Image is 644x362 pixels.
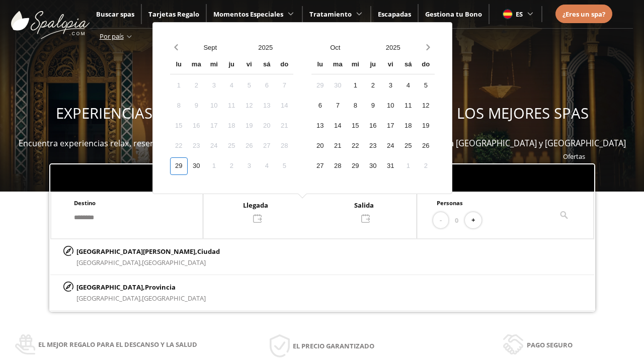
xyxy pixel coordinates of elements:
[205,56,223,74] div: mi
[347,97,364,115] div: 8
[276,137,293,155] div: 28
[293,340,374,351] span: El precio garantizado
[306,39,364,56] button: Open months overlay
[223,137,240,155] div: 25
[399,117,417,135] div: 18
[399,137,417,155] div: 25
[417,56,435,74] div: do
[276,157,293,175] div: 5
[188,117,205,135] div: 16
[76,246,220,257] p: [GEOGRAPHIC_DATA][PERSON_NAME],
[382,97,399,115] div: 10
[347,137,364,155] div: 22
[258,137,276,155] div: 27
[205,97,223,115] div: 10
[364,97,382,115] div: 9
[258,56,276,74] div: sá
[19,138,626,149] span: Encuentra experiencias relax, reserva bonos spas y escapadas wellness para disfrutar en más de 40...
[311,117,329,135] div: 13
[276,77,293,95] div: 7
[240,157,258,175] div: 3
[223,97,240,115] div: 11
[170,56,188,74] div: lu
[382,157,399,175] div: 31
[188,56,205,74] div: ma
[240,97,258,115] div: 12
[465,212,481,229] button: +
[76,258,142,267] span: [GEOGRAPHIC_DATA],
[364,77,382,95] div: 2
[56,103,589,123] span: EXPERIENCIAS WELLNESS PARA REGALAR Y DISFRUTAR EN LOS MEJORES SPAS
[96,10,134,19] a: Buscar spas
[382,56,399,74] div: vi
[433,212,448,229] button: -
[347,56,364,74] div: mi
[417,137,435,155] div: 26
[399,56,417,74] div: sá
[258,97,276,115] div: 13
[364,56,382,74] div: ju
[425,10,482,19] a: Gestiona tu Bono
[205,117,223,135] div: 17
[76,282,206,293] p: [GEOGRAPHIC_DATA],
[276,117,293,135] div: 21
[311,77,329,95] div: 29
[170,56,293,175] div: Calendar wrapper
[329,117,347,135] div: 14
[364,157,382,175] div: 30
[329,77,347,95] div: 30
[437,199,463,207] span: Personas
[329,157,347,175] div: 28
[311,97,329,115] div: 6
[562,10,605,19] span: ¿Eres un spa?
[240,77,258,95] div: 5
[38,339,197,350] span: El mejor regalo para el descanso y la salud
[240,117,258,135] div: 19
[417,117,435,135] div: 19
[417,97,435,115] div: 12
[364,39,422,56] button: Open years overlay
[347,77,364,95] div: 1
[170,39,183,56] button: Previous month
[145,283,176,292] span: Provincia
[562,9,605,20] a: ¿Eres un spa?
[527,339,573,350] span: Pago seguro
[188,97,205,115] div: 9
[240,56,258,74] div: vi
[188,157,205,175] div: 30
[329,56,347,74] div: ma
[417,77,435,95] div: 5
[258,157,276,175] div: 4
[364,117,382,135] div: 16
[311,157,329,175] div: 27
[258,77,276,95] div: 6
[223,77,240,95] div: 4
[399,157,417,175] div: 1
[563,152,585,161] a: Ofertas
[188,77,205,95] div: 2
[76,294,142,303] span: [GEOGRAPHIC_DATA],
[399,97,417,115] div: 11
[258,117,276,135] div: 20
[170,97,188,115] div: 8
[74,199,96,207] span: Destino
[378,10,411,19] a: Escapadas
[240,137,258,155] div: 26
[11,1,90,39] img: ImgLogoSpalopia.BvClDcEz.svg
[347,117,364,135] div: 15
[170,77,293,175] div: Calendar days
[276,97,293,115] div: 14
[142,294,206,303] span: [GEOGRAPHIC_DATA]
[382,137,399,155] div: 24
[347,157,364,175] div: 29
[223,157,240,175] div: 2
[417,157,435,175] div: 2
[238,39,293,56] button: Open years overlay
[148,10,199,19] a: Tarjetas Regalo
[399,77,417,95] div: 4
[223,56,240,74] div: ju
